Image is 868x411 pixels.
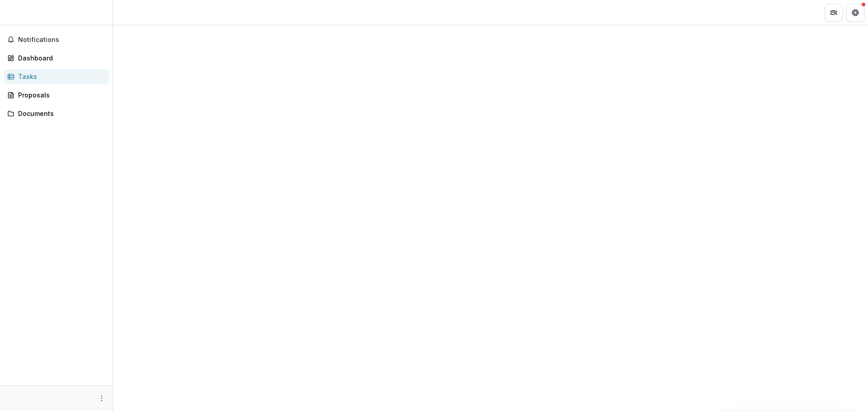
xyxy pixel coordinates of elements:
button: Get Help [846,4,864,22]
button: More [96,393,107,404]
button: Notifications [4,32,109,47]
div: Proposals [18,90,102,100]
div: Tasks [18,72,102,81]
a: Documents [4,106,109,121]
a: Proposals [4,88,109,102]
a: Dashboard [4,51,109,65]
div: Dashboard [18,53,102,63]
span: Notifications [18,36,105,44]
a: Tasks [4,69,109,84]
button: Partners [825,4,843,22]
div: Documents [18,109,102,118]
